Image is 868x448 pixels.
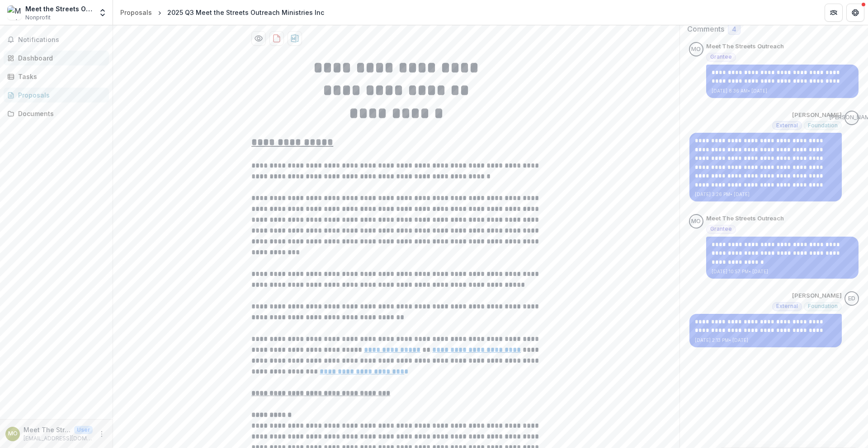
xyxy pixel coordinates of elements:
p: [EMAIL_ADDRESS][DOMAIN_NAME] [24,434,93,443]
p: User [74,426,93,434]
span: Nonprofit [25,14,51,22]
div: 2025 Q3 Meet the Streets Outreach Ministries Inc [167,8,324,17]
span: Foundation [808,303,838,309]
span: Grantee [710,54,732,60]
p: [DATE] 3:26 PM • [DATE] [695,191,836,198]
a: Documents [4,106,109,121]
div: Proposals [18,90,102,100]
a: Dashboard [4,51,109,65]
div: Documents [18,109,102,118]
div: Meet The Streets Outreach [691,219,701,224]
span: Notifications [18,36,105,44]
a: Proposals [117,6,156,19]
p: [DATE] 8:36 AM • [DATE] [712,88,853,94]
button: Partners [825,4,843,22]
button: download-proposal [269,31,284,46]
div: Meet the Streets Outreach Ministries Inc [25,4,93,14]
p: Meet The Streets Outreach [706,42,784,51]
p: [PERSON_NAME] [792,111,842,120]
a: Tasks [4,69,109,84]
span: External [776,122,798,129]
span: Grantee [710,226,732,232]
span: External [776,303,798,309]
div: Dashboard [18,53,102,63]
p: Meet The Streets Outreach [24,425,71,434]
span: 4 [732,26,736,33]
h2: Comments [687,25,724,33]
a: Proposals [4,88,109,103]
button: Get Help [846,4,864,22]
button: Open entity switcher [96,4,109,22]
button: Notifications [4,33,109,47]
img: Meet the Streets Outreach Ministries Inc [7,5,22,20]
p: [PERSON_NAME] [792,291,842,300]
p: [DATE] 2:13 PM • [DATE] [695,337,836,344]
span: Foundation [808,122,838,129]
p: Meet The Streets Outreach [706,214,784,223]
button: Preview f0c3dd5b-3ccd-4fc7-942e-a18de903377c-0.pdf [251,31,266,46]
div: Tasks [18,72,102,81]
p: [DATE] 10:57 PM • [DATE] [712,268,853,275]
div: Proposals [120,8,152,17]
button: download-proposal [288,31,302,46]
div: Meet The Streets Outreach [8,431,18,437]
div: Estevan D. Delgado [848,296,855,302]
div: Meet The Streets Outreach [691,47,701,52]
button: More [96,429,107,439]
nav: breadcrumb [117,6,328,19]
